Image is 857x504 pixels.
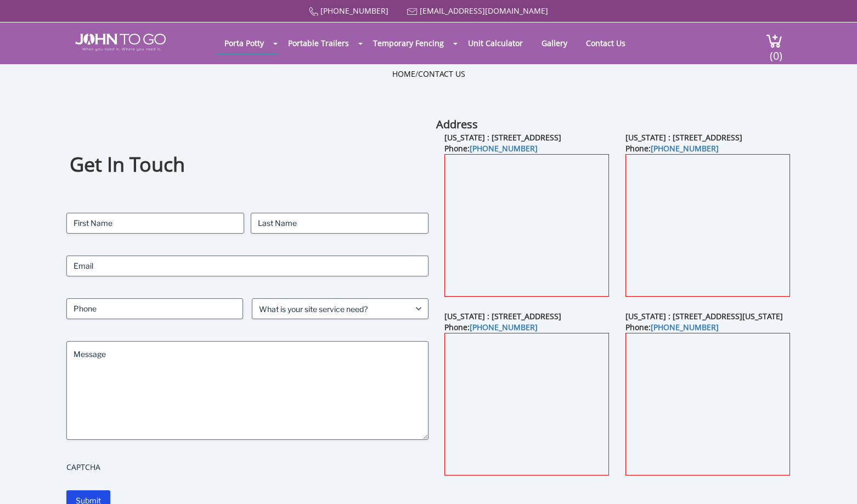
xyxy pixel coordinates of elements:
[420,5,548,16] a: [EMAIL_ADDRESS][DOMAIN_NAME]
[320,5,388,16] a: [PHONE_NUMBER]
[66,256,428,276] input: Email
[70,151,425,178] h1: Get In Touch
[470,322,538,332] a: [PHONE_NUMBER]
[460,32,531,54] a: Unit Calculator
[66,462,428,473] label: CAPTCHA
[625,322,719,332] b: Phone:
[66,213,244,234] input: First Name
[392,69,465,80] ul: /
[444,311,561,321] b: [US_STATE] : [STREET_ADDRESS]
[216,32,272,54] a: Porta Potty
[444,132,561,143] b: [US_STATE] : [STREET_ADDRESS]
[407,8,418,15] img: Mail
[75,33,166,51] img: JOHN to go
[578,32,634,54] a: Contact Us
[651,322,719,332] a: [PHONE_NUMBER]
[392,69,415,79] a: Home
[813,460,857,504] button: Live Chat
[625,311,783,321] b: [US_STATE] : [STREET_ADDRESS][US_STATE]
[766,33,782,48] img: cart a
[66,298,243,319] input: Phone
[444,322,538,332] b: Phone:
[470,143,538,154] a: [PHONE_NUMBER]
[533,32,576,54] a: Gallery
[436,117,478,132] b: Address
[251,213,428,234] input: Last Name
[651,143,719,154] a: [PHONE_NUMBER]
[418,69,465,79] a: Contact Us
[309,7,318,16] img: Call
[625,143,719,154] b: Phone:
[280,32,357,54] a: Portable Trailers
[444,143,538,154] b: Phone:
[769,39,782,63] span: (0)
[365,32,452,54] a: Temporary Fencing
[625,132,742,143] b: [US_STATE] : [STREET_ADDRESS]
